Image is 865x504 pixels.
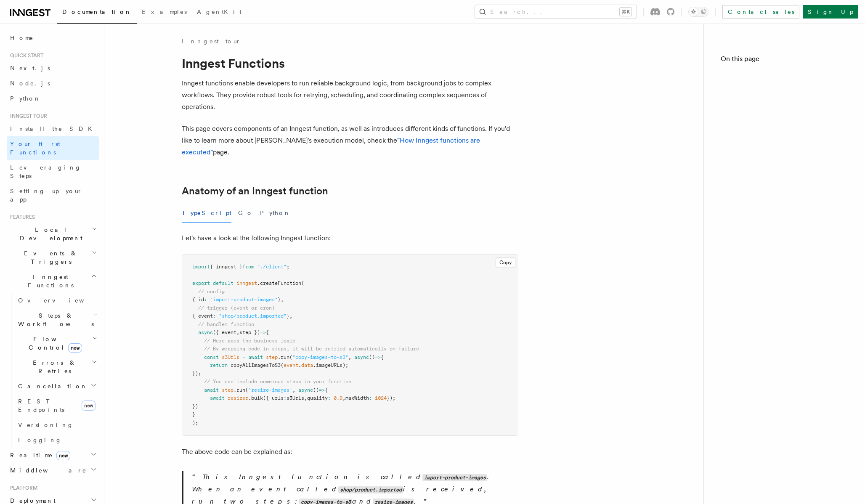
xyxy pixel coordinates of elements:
span: : [369,395,372,401]
span: Inngest Functions [7,273,91,289]
button: TypeScript [182,204,231,223]
div: Inngest Functions [7,293,99,448]
span: "./client" [257,264,287,270]
span: } [278,297,281,302]
span: }); [387,395,395,401]
a: Python [7,91,99,106]
p: The above code can be explained as: [182,446,518,458]
span: async [354,354,369,360]
a: Node.js [7,76,99,91]
a: Overview [15,293,99,308]
button: Steps & Workflows [15,308,99,332]
span: : [204,297,207,302]
button: Flow Controlnew [15,332,99,355]
span: .run [278,354,289,360]
button: Copy [496,257,515,268]
span: Overview [18,297,105,304]
span: Logging [18,437,62,443]
span: "copy-images-to-s3" [292,354,348,360]
a: Contact sales [722,5,799,19]
span: s3Urls [287,395,304,401]
a: Home [7,30,99,45]
span: Install the SDK [10,125,97,132]
span: step }) [239,329,260,335]
span: 0.9 [334,395,342,401]
span: inngest [236,280,257,286]
span: import [192,264,210,270]
span: default [213,280,233,286]
span: from [242,264,254,270]
span: Python [10,95,41,102]
span: => [260,329,266,335]
span: Documentation [62,8,132,15]
span: , [292,387,295,393]
span: Quick start [7,52,43,59]
span: // You can include numerous steps in your function [204,379,351,385]
span: => [319,387,325,393]
span: , [236,329,239,335]
span: copyAllImagesToS3 [231,362,281,368]
span: resizer [228,395,248,401]
span: REST Endpoints [18,398,64,413]
span: , [342,395,345,401]
span: return [210,362,228,368]
span: { [381,354,384,360]
span: const [204,354,219,360]
h1: Inngest Functions [182,56,518,71]
span: Leveraging Steps [10,164,81,179]
span: , [348,354,351,360]
span: Features [7,214,35,220]
span: Setting up your app [10,188,82,203]
span: }); [192,371,201,377]
span: Realtime [7,451,70,459]
span: ( [289,354,292,360]
span: step [222,387,233,393]
a: Leveraging Steps [7,160,99,183]
span: step [266,354,278,360]
a: Sign Up [803,5,858,19]
span: : [213,313,216,319]
button: Cancellation [15,379,99,394]
span: // By wrapping code in steps, it will be retried automatically on failure [204,346,419,352]
a: Your first Functions [7,136,99,160]
span: maxWidth [345,395,369,401]
span: // handler function [198,321,254,327]
p: This page covers components of an Inngest function, as well as introduces different kinds of func... [182,123,518,158]
span: { id [192,297,204,302]
span: = [242,354,245,360]
span: Next.js [10,65,50,72]
span: : [328,395,331,401]
span: Versioning [18,422,74,428]
span: .run [233,387,245,393]
button: Inngest Functions [7,269,99,293]
button: Toggle dark mode [688,7,708,17]
button: Realtimenew [7,448,99,463]
span: ( [245,387,248,393]
span: "shop/product.imported" [219,313,287,319]
span: AgentKit [197,8,241,15]
button: Search...⌘K [475,5,637,19]
span: () [313,387,319,393]
span: "import-product-images" [210,297,278,302]
span: // config [198,289,225,294]
span: 1024 [375,395,387,401]
span: new [56,451,70,460]
span: .createFunction [257,280,301,286]
a: Anatomy of an Inngest function [182,185,328,197]
span: } [287,313,289,319]
span: Flow Control [15,335,93,352]
span: ); [192,420,198,426]
p: Inngest functions enable developers to run reliable background logic, from background jobs to com... [182,77,518,113]
span: Home [10,34,34,42]
code: import-product-images [422,474,487,481]
span: Examples [142,8,187,15]
span: Errors & Retries [15,358,91,375]
button: Local Development [7,222,99,246]
span: : [284,395,287,401]
a: Inngest tour [182,37,241,45]
kbd: ⌘K [620,8,632,16]
h4: On this page [721,54,848,67]
span: Local Development [7,225,92,242]
span: { [266,329,269,335]
span: new [68,343,82,353]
